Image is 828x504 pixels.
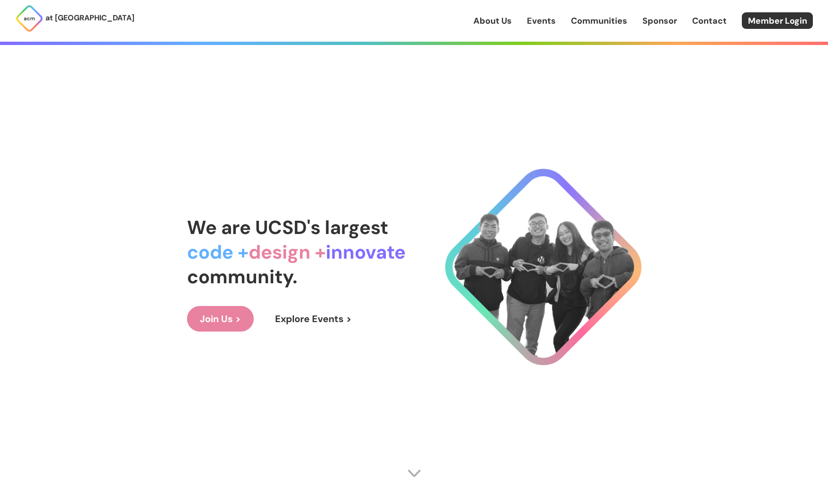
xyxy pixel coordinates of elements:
span: design + [249,240,326,264]
span: code + [187,240,249,264]
span: community. [187,264,297,289]
img: Cool Logo [445,169,641,365]
a: Join Us > [187,306,254,332]
img: ACM Logo [15,4,44,33]
a: at [GEOGRAPHIC_DATA] [15,4,134,33]
span: We are UCSD's largest [187,215,388,240]
a: Member Login [742,12,813,29]
a: Sponsor [642,15,677,27]
a: Contact [692,15,727,27]
a: Events [527,15,556,27]
p: at [GEOGRAPHIC_DATA] [45,12,134,24]
span: innovate [326,240,406,264]
img: Scroll Arrow [407,466,421,480]
a: Communities [571,15,627,27]
a: Explore Events > [262,306,365,332]
a: About Us [473,15,512,27]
